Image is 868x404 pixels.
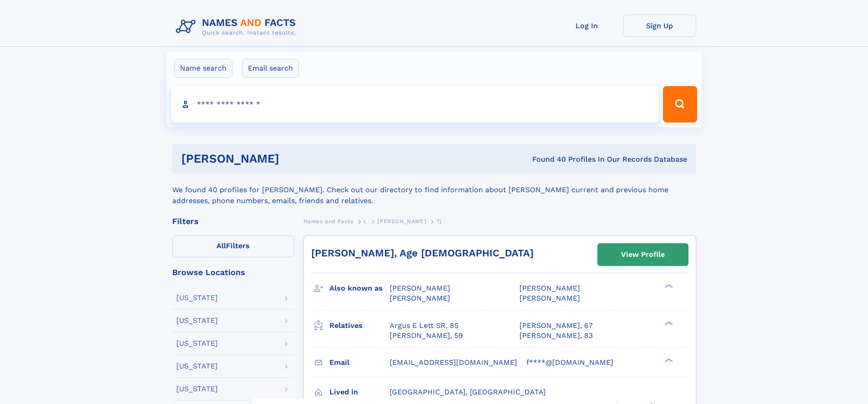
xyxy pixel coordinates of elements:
[663,320,673,326] div: ❯
[663,283,673,289] div: ❯
[663,86,697,123] button: Search Button
[598,244,688,266] a: View Profile
[329,355,390,370] h3: Email
[437,218,442,225] span: Tj
[390,331,463,341] a: [PERSON_NAME], 59
[519,321,593,331] a: [PERSON_NAME], 67
[390,388,546,396] span: [GEOGRAPHIC_DATA], [GEOGRAPHIC_DATA]
[519,331,593,341] a: [PERSON_NAME], 83
[390,294,450,302] span: [PERSON_NAME]
[364,218,367,225] span: L
[329,384,390,400] h3: Lived in
[181,153,406,164] h1: [PERSON_NAME]
[172,268,294,276] div: Browse Locations
[663,357,673,363] div: ❯
[550,15,623,37] a: Log In
[172,217,294,225] div: Filters
[390,321,458,331] a: Argus E Lett SR, 85
[311,247,534,259] a: [PERSON_NAME], Age [DEMOGRAPHIC_DATA]
[390,284,450,292] span: [PERSON_NAME]
[176,363,218,370] div: [US_STATE]
[176,340,218,347] div: [US_STATE]
[172,15,303,39] img: Logo Names and Facts
[377,218,426,225] span: [PERSON_NAME]
[176,294,218,302] div: [US_STATE]
[171,86,659,123] input: search input
[623,15,696,37] a: Sign Up
[329,281,390,296] h3: Also known as
[176,317,218,324] div: [US_STATE]
[216,241,226,250] span: All
[377,215,426,227] a: [PERSON_NAME]
[176,385,218,393] div: [US_STATE]
[621,244,665,265] div: View Profile
[364,215,367,227] a: L
[172,174,696,206] div: We found 40 profiles for [PERSON_NAME]. Check out our directory to find information about [PERSON...
[406,154,687,164] div: Found 40 Profiles In Our Records Database
[390,358,517,367] span: [EMAIL_ADDRESS][DOMAIN_NAME]
[242,59,299,78] label: Email search
[519,294,580,302] span: [PERSON_NAME]
[303,215,354,227] a: Names and Facts
[519,284,580,292] span: [PERSON_NAME]
[172,235,294,257] label: Filters
[329,318,390,333] h3: Relatives
[174,59,232,78] label: Name search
